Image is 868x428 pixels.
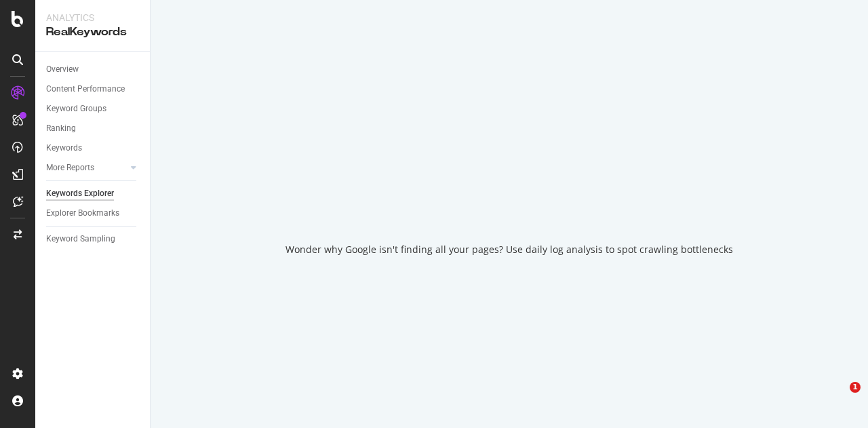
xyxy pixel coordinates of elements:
span: 1 [850,382,861,393]
div: Keywords Explorer [46,187,114,201]
a: Ranking [46,121,140,136]
div: Ranking [46,121,76,136]
a: Explorer Bookmarks [46,206,140,220]
a: Keywords [46,141,140,155]
div: Analytics [46,11,139,24]
a: Keyword Groups [46,102,140,116]
div: More Reports [46,161,94,175]
div: Overview [46,62,79,77]
a: Overview [46,62,140,77]
div: animation [460,172,558,221]
a: More Reports [46,161,127,175]
div: Keyword Groups [46,102,106,116]
div: RealKeywords [46,24,139,40]
div: Content Performance [46,82,125,96]
iframe: Intercom live chat [822,382,854,414]
a: Keywords Explorer [46,187,140,201]
div: Keywords [46,141,82,155]
div: Wonder why Google isn't finding all your pages? Use daily log analysis to spot crawling bottlenecks [285,243,733,256]
a: Content Performance [46,82,140,96]
a: Keyword Sampling [46,232,140,246]
div: Explorer Bookmarks [46,206,119,220]
div: Keyword Sampling [46,232,115,246]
